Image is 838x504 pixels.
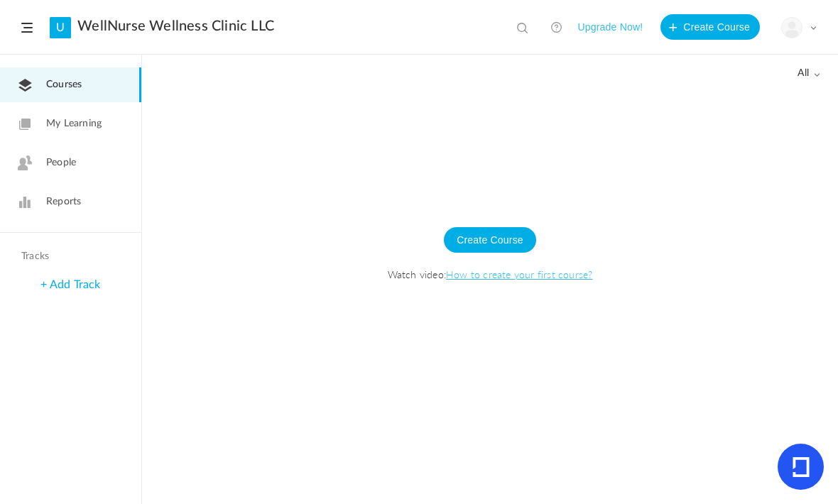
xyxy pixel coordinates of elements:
button: Upgrade Now! [577,14,643,40]
span: My Learning [46,116,102,131]
a: + Add Track [40,279,100,290]
span: Watch video: [156,267,824,281]
span: Courses [46,77,82,92]
span: Reports [46,195,81,209]
a: How to create your first course? [446,267,592,281]
button: Create Course [660,14,760,40]
a: WellNurse Wellness Clinic LLC [77,18,274,35]
span: People [46,155,76,170]
span: all [798,67,820,80]
h4: Tracks [21,251,116,263]
a: U [50,17,71,38]
button: Create Course [444,227,536,253]
img: user-image.png [782,18,802,38]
